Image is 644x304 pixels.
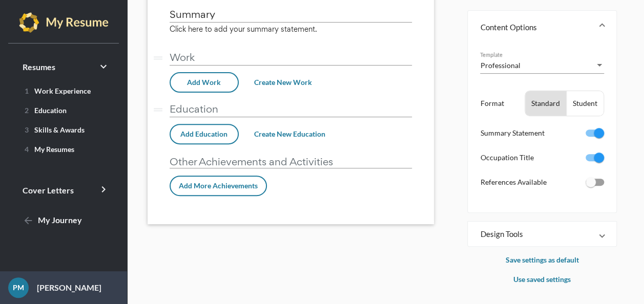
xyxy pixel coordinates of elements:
div: PM [8,277,29,298]
span: Work Experience [20,86,91,95]
mat-panel-title: Content Options [480,22,592,32]
span: My Resumes [20,145,74,154]
i: drag_handle [152,52,164,64]
li: Format [480,91,604,116]
button: Student [567,91,604,116]
i: keyboard_arrow_right [97,60,110,73]
a: 1Work Experience [12,82,115,99]
span: 3 [25,125,29,134]
a: 4My Resumes [12,141,115,157]
a: My Journey [12,208,115,233]
div: Content Options [468,44,616,212]
mat-expansion-panel-header: Content Options [468,11,616,44]
p: Save settings as default [467,254,617,266]
span: Education [20,106,67,115]
span: Create New Education [254,129,325,138]
span: Add Work [187,78,221,86]
span: 4 [25,145,29,154]
span: Add Education [180,129,227,138]
li: Summary Statement [480,127,604,148]
span: 2 [25,106,29,115]
button: Add Work [170,72,239,93]
span: 1 [25,86,29,95]
mat-select: Template [480,60,604,71]
i: keyboard_arrow_right [97,183,110,196]
button: Standard [525,91,566,116]
button: Add More Achievements [170,176,267,196]
mat-icon: arrow_back [23,215,35,227]
i: drag_handle [152,103,164,116]
button: Create New Education [246,125,334,143]
a: 3Skills & Awards [12,121,115,138]
span: Create New Work [254,78,312,86]
li: Occupation Title [480,151,604,172]
mat-panel-title: Design Tools [480,229,592,239]
a: 2Education [12,102,115,118]
span: Resumes [23,62,55,72]
span: Cover Letters [23,185,74,194]
mat-expansion-panel-header: Design Tools [468,222,616,246]
p: Use saved settings [467,273,617,286]
span: Skills & Awards [20,125,85,134]
p: Other Achievements and Activities [170,156,412,168]
img: my-resume-light.png [19,12,109,33]
span: Add More Achievements [179,181,258,190]
button: Add Education [170,124,239,144]
button: Create New Work [246,73,320,92]
span: My Journey [23,215,82,225]
li: References Available [480,176,604,197]
p: [PERSON_NAME] [29,281,101,294]
span: Professional [480,61,520,70]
